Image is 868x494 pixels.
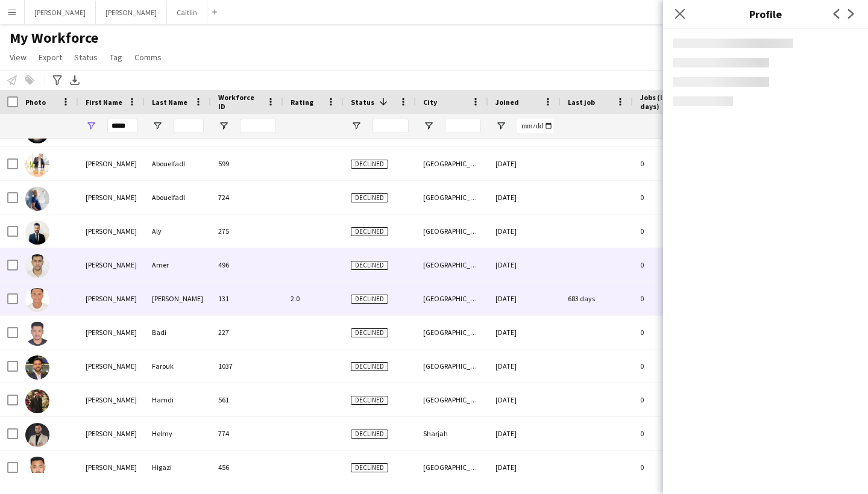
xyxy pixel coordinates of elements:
[488,316,561,349] div: [DATE]
[96,1,167,24] button: [PERSON_NAME]
[351,193,388,202] span: Declined
[145,316,211,349] div: Badi
[25,153,49,177] img: Ahmed Abouelfadl
[416,451,488,484] div: [GEOGRAPHIC_DATA]
[633,349,711,383] div: 0
[211,181,283,214] div: 724
[640,93,690,111] span: Jobs (last 90 days)
[633,383,711,416] div: 0
[351,430,388,439] span: Declined
[517,119,553,133] input: Joined Filter Input
[416,417,488,450] div: Sharjah
[211,282,283,315] div: 131
[488,181,561,214] div: [DATE]
[351,362,388,371] span: Declined
[152,120,163,131] button: Open Filter Menu
[74,52,98,63] span: Status
[351,160,388,169] span: Declined
[211,147,283,180] div: 599
[25,220,49,245] img: Ahmed Aly
[211,451,283,484] div: 456
[174,119,204,133] input: Last Name Filter Input
[633,417,711,450] div: 0
[145,349,211,383] div: Farouk
[25,457,49,481] img: Ahmed Higazi
[488,417,561,450] div: [DATE]
[351,227,388,236] span: Declined
[211,383,283,416] div: 561
[633,147,711,180] div: 0
[291,98,313,107] span: Rating
[416,383,488,416] div: [GEOGRAPHIC_DATA]
[50,73,64,87] app-action-btn: Advanced filters
[145,181,211,214] div: Abouelfadl
[351,295,388,304] span: Declined
[110,52,122,63] span: Tag
[25,98,46,107] span: Photo
[633,282,711,315] div: 0
[568,98,595,107] span: Last job
[25,254,49,278] img: Ahmed Amer
[105,49,127,65] a: Tag
[445,119,481,133] input: City Filter Input
[69,49,102,65] a: Status
[211,417,283,450] div: 774
[240,119,276,133] input: Workforce ID Filter Input
[78,248,145,281] div: [PERSON_NAME]
[39,52,62,63] span: Export
[134,52,162,63] span: Comms
[78,147,145,180] div: [PERSON_NAME]
[423,98,437,107] span: City
[351,98,374,107] span: Status
[423,120,434,131] button: Open Filter Menu
[10,52,27,63] span: View
[78,417,145,450] div: [PERSON_NAME]
[25,322,49,346] img: Ahmed Badi
[633,214,711,248] div: 0
[488,349,561,383] div: [DATE]
[416,316,488,349] div: [GEOGRAPHIC_DATA]
[211,349,283,383] div: 1037
[25,187,49,211] img: Ahmed Abouelfadl
[107,119,137,133] input: First Name Filter Input
[5,49,31,65] a: View
[211,214,283,248] div: 275
[145,282,211,315] div: [PERSON_NAME]
[488,282,561,315] div: [DATE]
[351,261,388,270] span: Declined
[495,120,506,131] button: Open Filter Menu
[283,282,344,315] div: 2.0
[633,316,711,349] div: 0
[78,451,145,484] div: [PERSON_NAME]
[130,49,166,65] a: Comms
[25,355,49,380] img: Ahmed Farouk
[86,98,122,107] span: First Name
[416,181,488,214] div: [GEOGRAPHIC_DATA]
[488,147,561,180] div: [DATE]
[152,98,187,107] span: Last Name
[78,214,145,248] div: [PERSON_NAME]
[416,282,488,315] div: [GEOGRAPHIC_DATA]
[218,93,262,111] span: Workforce ID
[78,316,145,349] div: [PERSON_NAME]
[495,98,519,107] span: Joined
[167,1,207,24] button: Caitlin
[663,6,868,22] h3: Profile
[78,349,145,383] div: [PERSON_NAME]
[25,389,49,413] img: Ahmed Hamdi
[78,181,145,214] div: [PERSON_NAME]
[373,119,409,133] input: Status Filter Input
[78,282,145,315] div: [PERSON_NAME]
[25,1,96,24] button: [PERSON_NAME]
[633,181,711,214] div: 0
[25,288,49,312] img: Ahmed Ayman
[633,248,711,281] div: 0
[145,451,211,484] div: Higazi
[68,73,82,87] app-action-btn: Export XLSX
[416,248,488,281] div: [GEOGRAPHIC_DATA]
[86,120,96,131] button: Open Filter Menu
[416,147,488,180] div: [GEOGRAPHIC_DATA]
[416,214,488,248] div: [GEOGRAPHIC_DATA]
[488,214,561,248] div: [DATE]
[34,49,67,65] a: Export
